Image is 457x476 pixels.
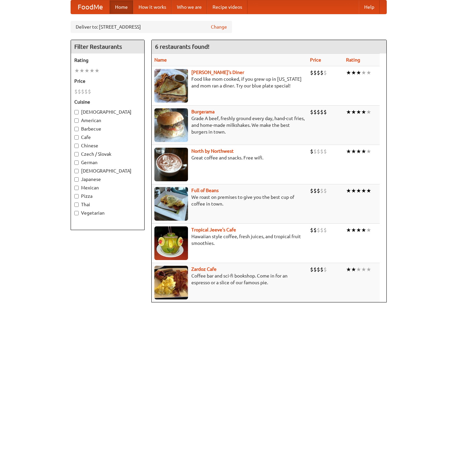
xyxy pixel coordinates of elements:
[74,78,141,84] h5: Price
[313,69,317,76] li: $
[313,108,317,116] li: $
[317,266,320,273] li: $
[71,0,110,14] a: FoodMe
[154,57,167,63] a: Name
[346,148,351,155] li: ★
[361,266,366,273] li: ★
[346,69,351,76] li: ★
[320,226,323,234] li: $
[154,154,305,161] p: Great coffee and snacks. Free wifi.
[74,160,79,165] input: German
[74,152,79,156] input: Czech / Slovak
[346,57,360,63] a: Rating
[74,127,79,131] input: Barbecue
[356,108,361,116] li: ★
[191,70,244,75] a: [PERSON_NAME]'s Diner
[79,67,84,74] li: ★
[366,108,371,116] li: ★
[74,99,141,105] h5: Cuisine
[323,108,327,116] li: $
[356,226,361,234] li: ★
[191,227,236,232] a: Tropical Jeeve's Cafe
[351,108,356,116] li: ★
[74,118,79,123] input: American
[172,0,207,14] a: Who we are
[78,88,81,95] li: $
[351,226,356,234] li: ★
[74,211,79,215] input: Vegetarian
[361,108,366,116] li: ★
[351,187,356,194] li: ★
[154,266,188,299] img: zardoz.jpg
[323,226,327,234] li: $
[320,69,323,76] li: $
[154,148,188,181] img: north.jpg
[154,272,305,286] p: Coffee bar and sci-fi bookshop. Come in for an espresso or a slice of our famous pie.
[361,69,366,76] li: ★
[71,21,232,33] div: Deliver to: [STREET_ADDRESS]
[154,69,188,103] img: sallys.jpg
[356,148,361,155] li: ★
[361,226,366,234] li: ★
[323,69,327,76] li: $
[154,108,188,142] img: burgerama.jpg
[320,266,323,273] li: $
[313,226,317,234] li: $
[191,266,217,272] b: Zardoz Cafe
[94,67,100,74] li: ★
[351,266,356,273] li: ★
[317,108,320,116] li: $
[74,203,79,207] input: Thai
[74,110,79,114] input: [DEMOGRAPHIC_DATA]
[81,88,84,95] li: $
[320,187,323,194] li: $
[74,186,79,190] input: Mexican
[74,88,78,95] li: $
[154,187,188,221] img: beans.jpg
[310,108,313,116] li: $
[361,187,366,194] li: ★
[74,151,141,157] label: Czech / Slovak
[356,69,361,76] li: ★
[74,177,79,182] input: Japanese
[74,109,141,115] label: [DEMOGRAPHIC_DATA]
[323,266,327,273] li: $
[74,67,79,74] li: ★
[211,24,227,30] a: Change
[346,226,351,234] li: ★
[346,266,351,273] li: ★
[191,109,215,114] a: Burgerama
[154,233,305,247] p: Hawaiian style coffee, fresh juices, and tropical fruit smoothies.
[74,134,141,141] label: Cafe
[74,176,141,183] label: Japanese
[74,169,79,173] input: [DEMOGRAPHIC_DATA]
[351,69,356,76] li: ★
[310,187,313,194] li: $
[310,148,313,155] li: $
[191,148,234,154] b: North by Northwest
[366,187,371,194] li: ★
[74,168,141,174] label: [DEMOGRAPHIC_DATA]
[74,142,141,149] label: Chinese
[84,67,89,74] li: ★
[74,135,79,140] input: Cafe
[110,0,133,14] a: Home
[154,226,188,260] img: jeeves.jpg
[366,148,371,155] li: ★
[310,69,313,76] li: $
[191,188,219,193] a: Full of Beans
[74,193,141,199] label: Pizza
[366,266,371,273] li: ★
[74,201,141,208] label: Thai
[74,159,141,166] label: German
[351,148,356,155] li: ★
[346,108,351,116] li: ★
[356,266,361,273] li: ★
[366,226,371,234] li: ★
[154,76,305,89] p: Food like mom cooked, if you grew up in [US_STATE] and mom ran a diner. Try our blue plate special!
[155,43,210,50] ng-pluralize: 6 restaurants found!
